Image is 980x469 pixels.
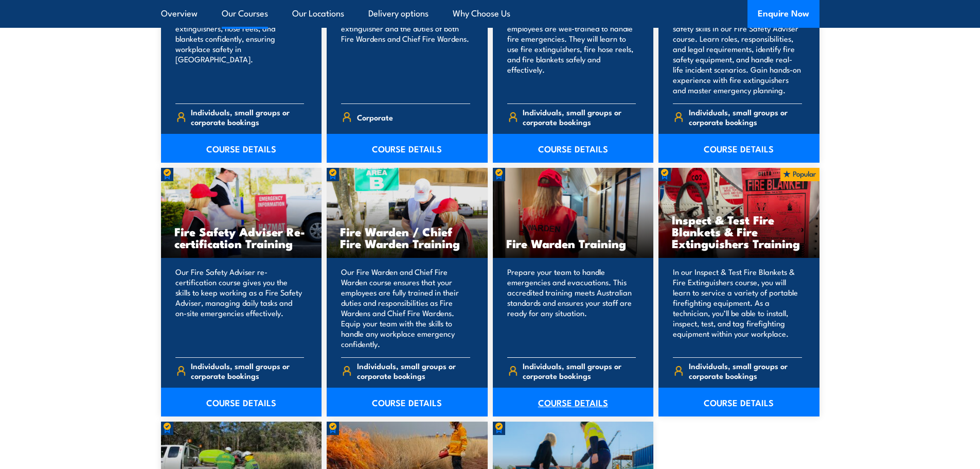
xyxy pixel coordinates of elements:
p: Our Fire Extinguisher and Fire Warden course will ensure your employees are well-trained to handl... [507,3,636,95]
p: Equip your team in [GEOGRAPHIC_DATA] with key fire safety skills in our Fire Safety Adviser cours... [673,3,802,95]
a: COURSE DETAILS [161,134,322,163]
h3: Inspect & Test Fire Blankets & Fire Extinguishers Training [672,214,806,249]
a: COURSE DETAILS [658,134,819,163]
span: Individuals, small groups or corporate bookings [689,107,802,127]
span: Corporate [357,109,393,125]
a: COURSE DETAILS [658,388,819,416]
a: COURSE DETAILS [161,388,322,416]
span: Individuals, small groups or corporate bookings [523,107,636,127]
h3: Fire Safety Adviser Re-certification Training [174,225,309,249]
p: Train your team in essential fire safety. Learn to use fire extinguishers, hose reels, and blanke... [175,3,305,95]
p: Our Fire Warden and Chief Fire Warden course ensures that your employees are fully trained in the... [341,267,470,349]
p: Our Fire Combo Awareness Day includes training on how to use a fire extinguisher and the duties o... [341,3,470,95]
span: Individuals, small groups or corporate bookings [357,361,470,380]
a: COURSE DETAILS [493,134,654,163]
p: In our Inspect & Test Fire Blankets & Fire Extinguishers course, you will learn to service a vari... [673,267,802,349]
a: COURSE DETAILS [493,388,654,416]
h3: Fire Warden / Chief Fire Warden Training [340,225,474,249]
span: Individuals, small groups or corporate bookings [523,361,636,380]
a: COURSE DETAILS [327,388,488,416]
p: Our Fire Safety Adviser re-certification course gives you the skills to keep working as a Fire Sa... [175,267,305,349]
span: Individuals, small groups or corporate bookings [191,361,304,380]
h3: Fire Warden Training [506,237,640,249]
p: Prepare your team to handle emergencies and evacuations. This accredited training meets Australia... [507,267,636,349]
span: Individuals, small groups or corporate bookings [689,361,802,380]
span: Individuals, small groups or corporate bookings [191,107,304,127]
a: COURSE DETAILS [327,134,488,163]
